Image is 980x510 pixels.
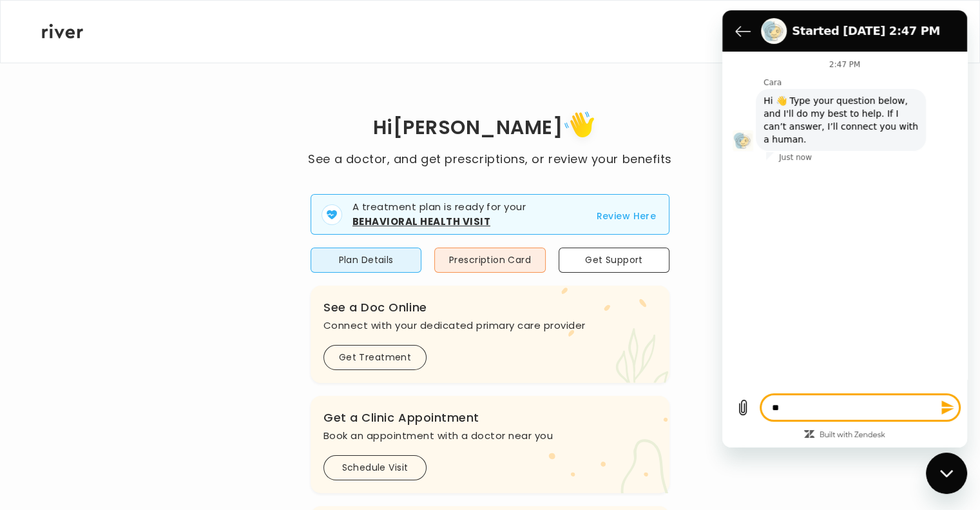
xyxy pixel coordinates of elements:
[323,455,427,480] button: Schedule Visit
[323,409,657,427] h3: Get a Clinic Appointment
[352,200,581,229] p: A treatment plan is ready for your
[323,317,657,335] p: Connect with your dedicated primary care provider
[596,208,656,224] button: Review Here
[352,215,490,228] strong: Behavioral Health Visit
[323,299,657,317] h3: See a Doc Online
[323,345,427,370] button: Get Treatment
[722,10,967,447] iframe: Messaging window
[311,248,421,273] button: Plan Details
[926,453,967,494] iframe: Button to launch messaging window, conversation in progress
[434,248,545,273] button: Prescription Card
[559,248,669,273] button: Get Support
[323,427,657,445] p: Book an appointment with a doctor near you
[308,107,671,150] h1: Hi [PERSON_NAME]
[308,150,671,168] p: See a doctor, and get prescriptions, or review your benefits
